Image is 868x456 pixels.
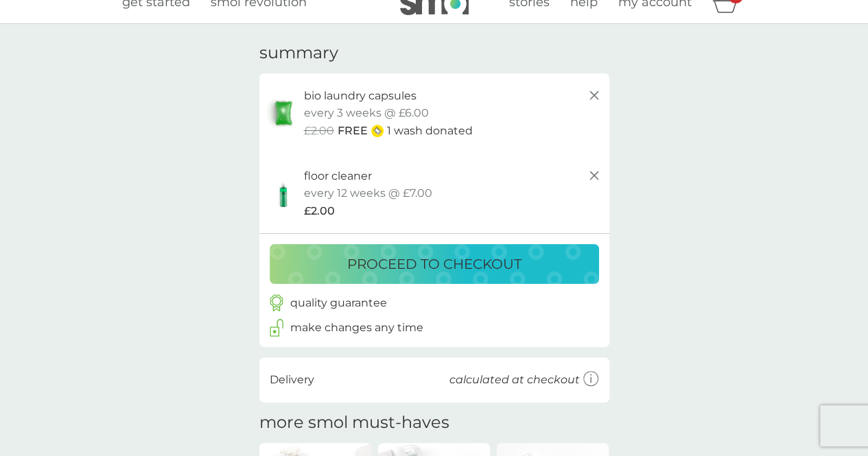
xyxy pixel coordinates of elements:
[304,122,334,140] span: £2.00
[304,87,417,105] p: bio laundry capsules
[304,104,429,122] p: every 3 weeks @ £6.00
[259,413,449,433] h2: more smol must-haves
[270,371,314,389] p: Delivery
[347,253,521,275] p: proceed to checkout
[304,167,372,185] p: floor cleaner
[290,294,387,312] p: quality guarantee
[290,319,423,337] p: make changes any time
[270,244,599,284] button: proceed to checkout
[387,122,473,140] p: 1 wash donated
[338,122,368,140] span: FREE
[304,184,432,202] p: every 12 weeks @ £7.00
[259,43,338,63] h3: summary
[449,371,580,389] p: calculated at checkout
[304,202,335,220] span: £2.00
